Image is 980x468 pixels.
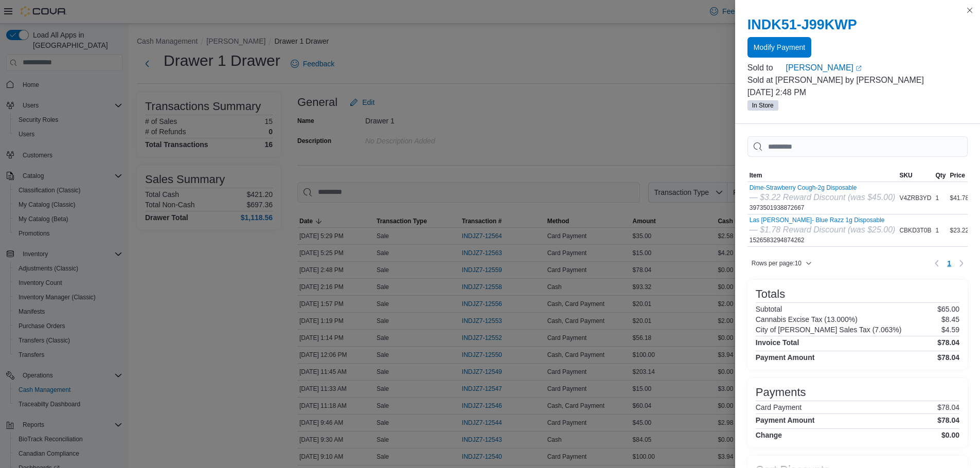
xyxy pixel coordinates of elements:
[937,403,959,411] p: $78.04
[943,255,955,272] button: Page 1 of 1
[756,326,902,334] h6: City of [PERSON_NAME] Sales Tax (7.063%)
[756,288,785,300] h3: Totals
[756,403,801,411] h6: Card Payment
[747,100,778,111] span: In Store
[950,171,965,179] span: Price
[750,217,896,244] div: 1526583294874262
[756,431,782,439] h4: Change
[955,257,968,269] button: Next page
[937,305,959,313] p: $65.00
[754,42,805,52] span: Modify Payment
[899,226,931,235] span: CBKD3T0B
[747,74,968,86] p: Sold at [PERSON_NAME] by [PERSON_NAME]
[931,255,968,272] nav: Pagination for table: MemoryTable from EuiInMemoryTable
[747,136,968,157] input: This is a search bar. As you type, the results lower in the page will automatically filter.
[750,184,896,191] button: Dime-Strawberry Cough-2g Disposable
[747,169,898,182] button: Item
[786,62,968,74] a: [PERSON_NAME]External link
[750,171,762,179] span: Item
[756,305,782,313] h6: Subtotal
[747,86,968,99] p: [DATE] 2:48 PM
[937,416,959,424] h4: $78.04
[947,258,951,268] span: 1
[756,338,799,347] h4: Invoice Total
[752,101,774,110] span: In Store
[964,4,976,16] button: Close this dialog
[899,194,931,202] span: V4ZRB3YD
[937,338,959,347] h4: $78.04
[756,386,806,399] h3: Payments
[937,353,959,362] h4: $78.04
[933,169,948,182] button: Qty
[752,259,801,267] span: Rows per page : 10
[747,16,968,33] h2: INDK51-J99KWP
[747,37,811,58] button: Modify Payment
[747,257,816,269] button: Rows per page:10
[941,326,959,334] p: $4.59
[747,62,784,74] div: Sold to
[856,65,862,71] svg: External link
[948,224,971,237] div: $23.22
[750,184,896,212] div: 3973501938872667
[935,171,946,179] span: Qty
[933,192,948,204] div: 1
[899,171,912,179] span: SKU
[941,315,959,323] p: $8.45
[943,255,955,272] ul: Pagination for table: MemoryTable from EuiInMemoryTable
[933,224,948,237] div: 1
[941,431,959,439] h4: $0.00
[756,353,815,362] h4: Payment Amount
[756,416,815,424] h4: Payment Amount
[931,257,943,269] button: Previous page
[750,217,896,224] button: Las [PERSON_NAME]- Blue Razz 1g Disposable
[750,191,896,204] div: — $3.22 Reward Discount (was $45.00)
[897,169,933,182] button: SKU
[756,315,858,323] h6: Cannabis Excise Tax (13.000%)
[750,224,896,236] div: — $1.78 Reward Discount (was $25.00)
[948,192,971,204] div: $41.78
[948,169,971,182] button: Price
